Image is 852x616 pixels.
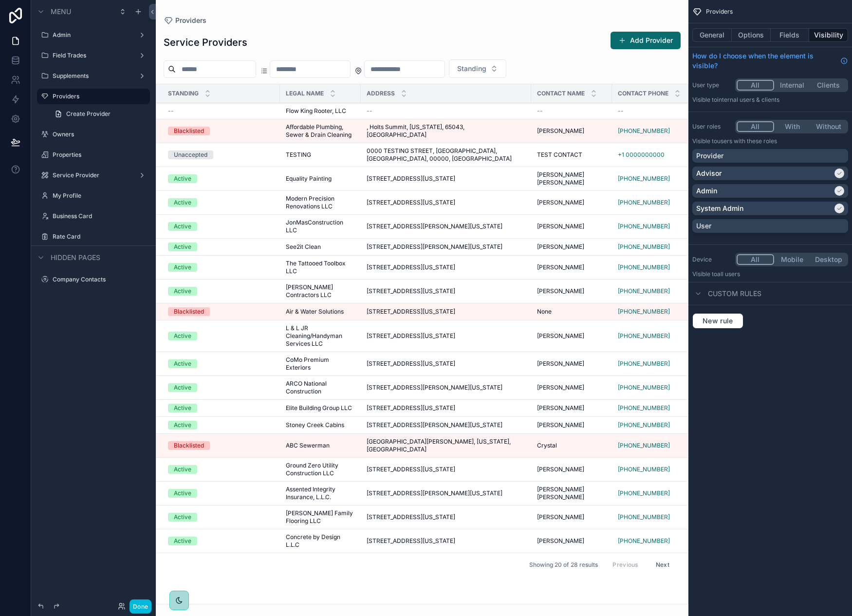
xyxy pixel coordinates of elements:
label: My Profile [53,192,144,200]
p: Admin [696,186,717,196]
span: Showing 20 of 28 results [529,561,598,569]
span: How do I choose when the element is visible? [692,51,836,71]
button: All [737,254,774,265]
label: Admin [53,31,130,39]
label: Device [692,256,731,263]
button: Done [130,599,151,614]
label: Providers [53,93,144,100]
a: Create Provider [49,106,150,122]
button: Internal [774,80,811,91]
button: Options [732,28,771,42]
span: Standing [168,90,199,97]
span: Contact Phone [618,90,668,97]
p: Advisor [696,168,722,178]
p: Provider [696,151,723,161]
span: Contact Name [537,90,585,97]
span: Users with these roles [717,137,777,145]
button: Mobile [774,254,811,265]
span: all users [717,270,740,278]
button: Without [810,121,847,132]
span: Custom rules [708,289,761,299]
button: All [737,121,774,132]
span: Legal Name [286,90,324,97]
button: All [737,80,774,91]
span: Internal users & clients [717,96,779,103]
span: Address [367,90,395,97]
p: Visible to [692,96,848,104]
span: Hidden pages [51,253,100,262]
label: Field Trades [53,52,130,59]
label: Properties [53,151,144,159]
button: Fields [771,28,810,42]
button: Clients [810,80,847,91]
button: Next [649,557,676,572]
p: Visible to [692,137,848,145]
button: Desktop [810,254,847,265]
a: How do I choose when the element is visible? [692,51,848,71]
button: General [692,28,732,42]
label: Supplements [53,72,130,80]
span: Providers [706,8,733,16]
label: Owners [53,131,144,138]
span: Menu [51,7,71,17]
p: Visible to [692,270,848,278]
label: Company Contacts [53,276,144,283]
p: System Admin [696,204,743,213]
span: New rule [699,317,737,325]
label: Rate Card [53,233,144,241]
button: New rule [692,313,743,329]
label: Business Card [53,212,144,220]
p: User [696,221,711,231]
button: With [774,121,811,132]
label: Service Provider [53,171,130,179]
span: Create Provider [66,110,111,118]
label: User type [692,81,731,89]
button: Visibility [809,28,848,42]
label: User roles [692,123,731,131]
